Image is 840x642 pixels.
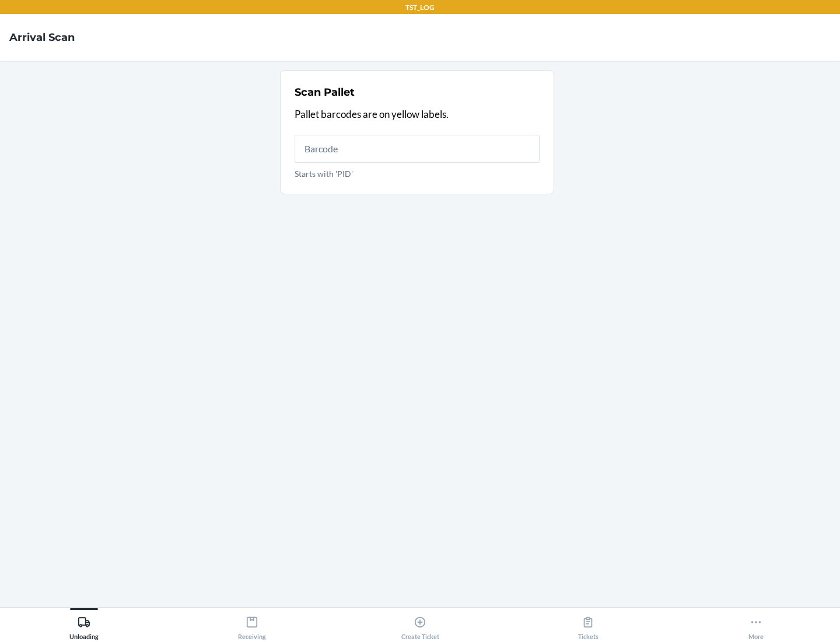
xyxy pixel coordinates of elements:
[672,608,840,640] button: More
[168,608,336,640] button: Receiving
[401,611,439,640] div: Create Ticket
[504,608,672,640] button: Tickets
[748,611,764,640] div: More
[295,85,355,100] h2: Scan Pallet
[9,30,75,45] h4: Arrival Scan
[295,168,540,180] p: Starts with 'PID'
[405,2,435,13] p: TST_LOG
[69,611,99,640] div: Unloading
[578,611,598,640] div: Tickets
[295,107,540,122] p: Pallet barcodes are on yellow labels.
[295,135,540,163] input: Starts with 'PID'
[336,608,504,640] button: Create Ticket
[238,611,266,640] div: Receiving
